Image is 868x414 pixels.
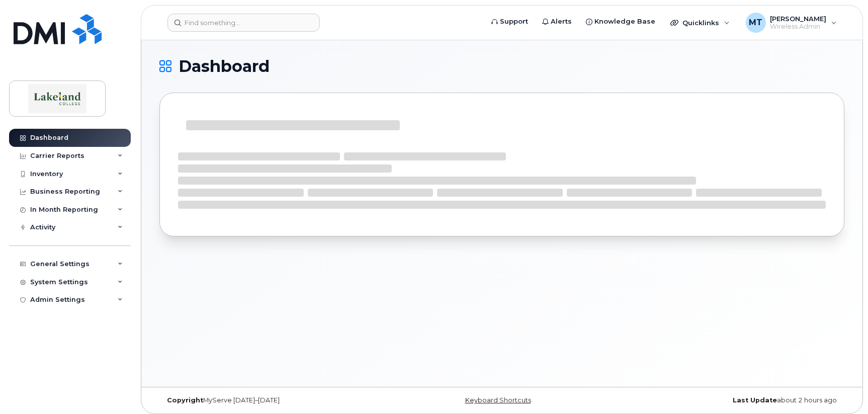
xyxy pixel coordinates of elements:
div: about 2 hours ago [616,396,844,404]
span: Dashboard [179,59,270,74]
strong: Copyright [167,396,203,404]
strong: Last Update [733,396,777,404]
div: MyServe [DATE]–[DATE] [159,396,388,404]
a: Keyboard Shortcuts [465,396,531,404]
